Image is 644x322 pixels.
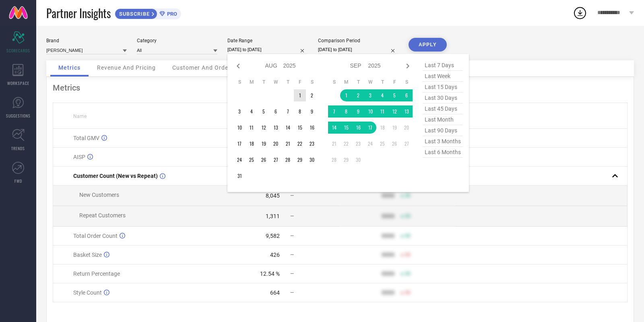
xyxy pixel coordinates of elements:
span: last 15 days [423,82,463,93]
th: Tuesday [258,79,270,85]
th: Sunday [328,79,340,85]
td: Sun Aug 17 2025 [233,138,246,150]
div: 9999 [382,192,394,199]
td: Mon Sep 29 2025 [340,154,352,166]
div: 664 [270,289,280,296]
td: Sun Aug 03 2025 [233,105,246,118]
span: SUGGESTIONS [6,113,31,119]
td: Tue Sep 09 2025 [352,105,364,118]
div: Next month [403,61,413,71]
td: Sat Aug 16 2025 [306,122,318,134]
div: 8,045 [266,192,280,199]
td: Tue Sep 16 2025 [352,122,364,134]
th: Friday [294,79,306,85]
td: Mon Aug 18 2025 [246,138,258,150]
td: Fri Sep 19 2025 [388,122,400,134]
td: Fri Aug 08 2025 [294,105,306,118]
td: Fri Aug 01 2025 [294,89,306,101]
div: Comparison Period [318,38,398,43]
td: Mon Aug 25 2025 [246,154,258,166]
span: TRENDS [11,145,25,151]
td: Thu Sep 18 2025 [376,122,388,134]
td: Tue Sep 30 2025 [352,154,364,166]
span: Customer And Orders [172,64,234,71]
input: Select comparison period [318,45,398,54]
span: Style Count [73,289,102,296]
span: Name [73,114,87,119]
div: 12.54 % [260,270,280,277]
td: Mon Sep 15 2025 [340,122,352,134]
td: Sun Sep 14 2025 [328,122,340,134]
span: — [290,290,294,295]
div: 9999 [382,270,394,277]
td: Thu Aug 28 2025 [282,154,294,166]
td: Thu Sep 25 2025 [376,138,388,150]
td: Sun Aug 10 2025 [233,122,246,134]
td: Sat Aug 23 2025 [306,138,318,150]
td: Sat Aug 02 2025 [306,89,318,101]
input: Select date range [227,45,308,54]
td: Wed Aug 20 2025 [270,138,282,150]
span: 50 [405,252,411,258]
span: Customer Count (New vs Repeat) [73,173,158,179]
td: Wed Aug 27 2025 [270,154,282,166]
td: Mon Aug 11 2025 [246,122,258,134]
span: AISP [73,154,85,160]
td: Tue Sep 23 2025 [352,138,364,150]
div: 9999 [382,252,394,258]
td: Sat Sep 20 2025 [400,122,413,134]
th: Friday [388,79,400,85]
div: Category [137,38,217,43]
span: FWD [14,178,22,184]
td: Sun Sep 21 2025 [328,138,340,150]
span: — [290,213,294,219]
td: Fri Sep 12 2025 [388,105,400,118]
td: Wed Aug 13 2025 [270,122,282,134]
div: 9999 [382,289,394,296]
td: Mon Sep 08 2025 [340,105,352,118]
th: Monday [340,79,352,85]
span: WORKSPACE [7,80,29,86]
td: Tue Aug 05 2025 [258,105,270,118]
td: Mon Sep 01 2025 [340,89,352,101]
td: Wed Sep 17 2025 [364,122,376,134]
div: Brand [46,38,127,43]
span: New Customers [79,192,119,198]
span: Revenue And Pricing [97,64,156,71]
div: Date Range [227,38,308,43]
span: — [290,271,294,277]
span: Partner Insights [46,5,111,21]
td: Fri Sep 26 2025 [388,138,400,150]
span: last month [423,114,463,125]
th: Wednesday [364,79,376,85]
td: Sun Aug 31 2025 [233,170,246,182]
th: Wednesday [270,79,282,85]
td: Sat Sep 13 2025 [400,105,413,118]
th: Saturday [400,79,413,85]
button: APPLY [409,38,447,52]
span: Repeat Customers [79,212,126,219]
div: 426 [270,252,280,258]
td: Wed Aug 06 2025 [270,105,282,118]
span: last 6 months [423,147,463,158]
span: last week [423,71,463,82]
th: Thursday [282,79,294,85]
td: Thu Aug 14 2025 [282,122,294,134]
span: 50 [405,233,411,239]
th: Tuesday [352,79,364,85]
span: last 30 days [423,93,463,103]
span: — [290,193,294,198]
div: Metrics [53,83,627,93]
span: SUBSCRIBE [115,11,152,17]
span: 50 [405,193,411,198]
div: 1,311 [266,213,280,219]
th: Thursday [376,79,388,85]
td: Sun Sep 28 2025 [328,154,340,166]
a: SUBSCRIBEPRO [115,6,181,19]
div: 9,582 [266,233,280,239]
span: last 45 days [423,103,463,114]
span: last 7 days [423,60,463,71]
td: Fri Aug 29 2025 [294,154,306,166]
td: Thu Sep 04 2025 [376,89,388,101]
div: Open download list [573,6,587,20]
